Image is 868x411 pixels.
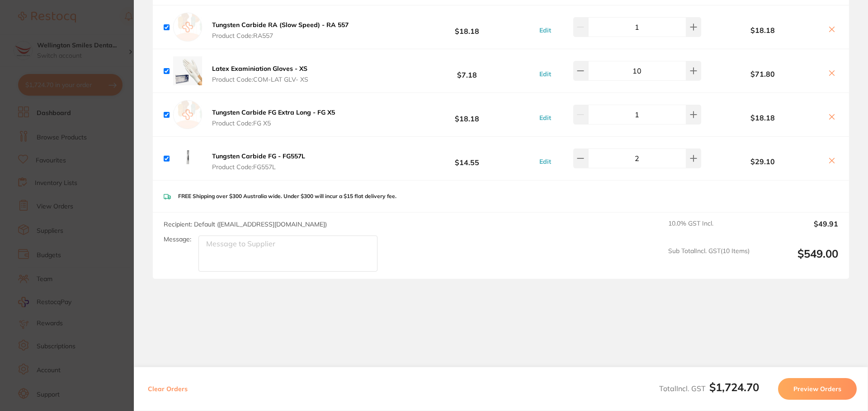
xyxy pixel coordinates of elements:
[209,152,308,171] button: Tungsten Carbide FG - FG557L Product Code:FG557L
[703,157,822,166] b: $29.10
[668,220,750,240] span: 10.0 % GST Incl.
[209,21,351,40] button: Tungsten Carbide RA (Slow Speed) - RA 557 Product Code:RA557
[164,236,191,243] label: Message:
[164,220,327,228] span: Recipient: Default ( [EMAIL_ADDRESS][DOMAIN_NAME] )
[212,76,308,83] span: Product Code: COM-LAT GLV- XS
[178,193,396,199] p: FREE Shipping over $300 Australia wide. Under $300 will incur a $15 flat delivery fee.
[173,100,202,129] img: empty.jpg
[209,65,311,83] button: Latex Examiniation Gloves - XS Product Code:COM-LAT GLV- XS
[173,144,202,173] img: djV3Y2dyZQ
[173,56,202,85] img: cmg2eW15MA
[212,163,305,171] span: Product Code: FG557L
[537,70,554,78] button: Edit
[709,380,759,394] b: $1,724.70
[212,21,349,29] b: Tungsten Carbide RA (Slow Speed) - RA 557
[400,150,534,167] b: $14.55
[757,247,838,272] output: $549.00
[703,26,822,34] b: $18.18
[145,378,190,400] button: Clear Orders
[400,63,534,79] b: $7.18
[757,220,838,240] output: $49.91
[212,108,335,116] b: Tungsten Carbide FG Extra Long - FG X5
[659,384,759,393] span: Total Incl. GST
[212,120,335,127] span: Product Code: FG X5
[212,32,349,39] span: Product Code: RA557
[703,114,822,122] b: $18.18
[703,70,822,78] b: $71.80
[537,114,554,122] button: Edit
[537,26,554,34] button: Edit
[209,108,338,127] button: Tungsten Carbide FG Extra Long - FG X5 Product Code:FG X5
[212,65,307,73] b: Latex Examiniation Gloves - XS
[173,13,202,42] img: empty.jpg
[537,157,554,166] button: Edit
[400,19,534,36] b: $18.18
[212,152,305,160] b: Tungsten Carbide FG - FG557L
[668,247,750,272] span: Sub Total Incl. GST ( 10 Items)
[400,106,534,123] b: $18.18
[778,378,857,400] button: Preview Orders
